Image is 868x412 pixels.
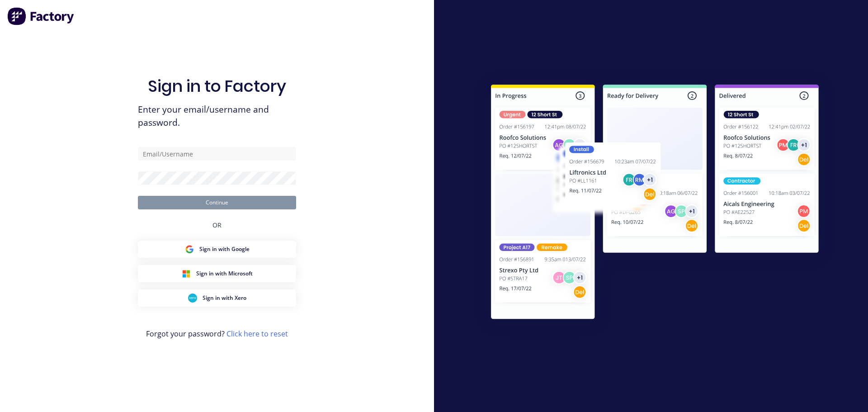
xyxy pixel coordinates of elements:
[7,7,75,25] img: Factory
[203,294,246,302] span: Sign in with Xero
[471,66,839,341] img: Sign in
[148,76,286,96] h1: Sign in to Factory
[138,289,296,307] button: Xero Sign inSign in with Xero
[199,245,250,253] span: Sign in with Google
[196,270,253,278] span: Sign in with Microsoft
[138,147,296,161] input: Email/Username
[185,245,194,254] img: Google Sign in
[212,209,222,241] div: OR
[138,196,296,209] button: Continue
[182,269,191,278] img: Microsoft Sign in
[138,241,296,258] button: Google Sign inSign in with Google
[138,265,296,282] button: Microsoft Sign inSign in with Microsoft
[138,103,296,129] span: Enter your email/username and password.
[146,328,288,339] span: Forgot your password?
[226,329,288,339] a: Click here to reset
[188,294,197,303] img: Xero Sign in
